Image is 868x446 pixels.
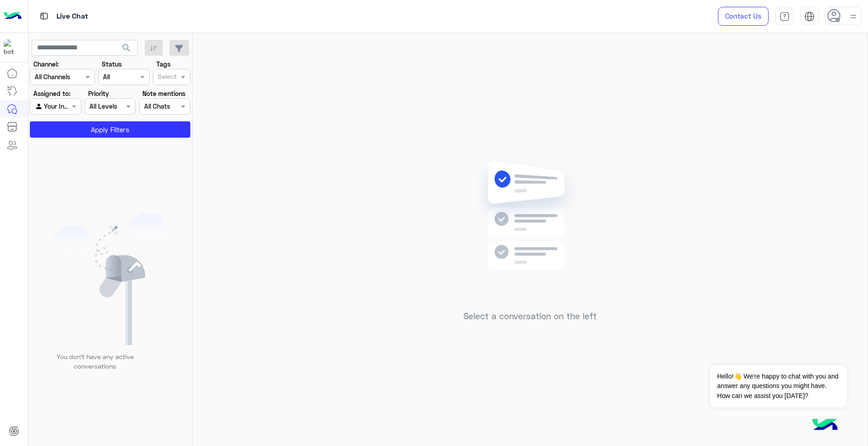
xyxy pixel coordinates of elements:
[57,10,88,23] p: Live Chat
[116,40,138,59] button: search
[156,72,177,83] div: Select
[775,7,793,26] a: tab
[156,59,170,69] label: Tags
[4,39,20,56] img: 713415422032625
[463,311,597,321] h5: Select a conversation on the left
[53,213,167,345] img: empty users
[809,410,841,441] img: hulul-logo.png
[33,89,71,98] label: Assigned to:
[121,43,132,53] span: search
[30,121,190,138] button: Apply Filters
[88,89,109,98] label: Priority
[33,59,59,69] label: Channel:
[142,89,185,98] label: Note mentions
[779,11,790,22] img: tab
[38,10,50,22] img: tab
[718,7,769,26] a: Contact Us
[102,59,122,69] label: Status
[804,11,815,22] img: tab
[710,365,846,408] span: Hello!👋 We're happy to chat with you and answer any questions you might have. How can we assist y...
[465,154,595,304] img: no messages
[4,7,22,26] img: Logo
[848,11,859,22] img: profile
[49,352,141,371] p: You don’t have any active conversations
